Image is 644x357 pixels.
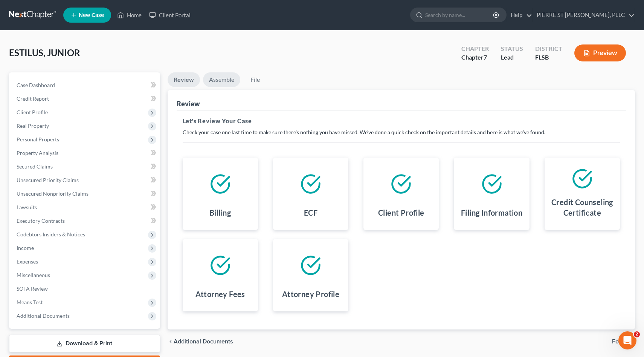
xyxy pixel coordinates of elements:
a: Client Portal [145,8,194,22]
a: Secured Claims [11,160,160,173]
div: District [535,44,562,53]
h4: Credit Counseling Certificate [551,197,614,218]
span: Unsecured Nonpriority Claims [17,190,89,197]
span: Case Dashboard [17,82,55,88]
div: Chapter [461,44,489,53]
a: File [243,72,267,87]
a: Case Dashboard [11,78,160,92]
h4: Attorney Profile [282,289,339,299]
span: Secured Claims [17,163,53,170]
a: Lawsuits [11,201,160,214]
span: 7 [484,54,487,61]
span: Real Property [17,123,49,129]
div: Status [501,44,523,53]
span: ESTILUS, JUNIOR [9,47,80,58]
span: Lawsuits [17,204,37,210]
a: Home [113,8,145,22]
span: Miscellaneous [17,272,50,278]
span: SOFA Review [17,285,48,292]
div: FLSB [535,53,562,62]
span: Unsecured Priority Claims [17,177,79,183]
a: Review [168,72,200,87]
h4: Billing [209,207,231,218]
i: chevron_left [168,339,174,345]
h4: Filing Information [461,207,522,218]
a: Executory Contracts [11,214,160,228]
span: Personal Property [17,136,60,142]
div: Lead [501,53,523,62]
h5: Let's Review Your Case [183,116,620,126]
a: Credit Report [11,92,160,106]
div: Review [177,99,200,108]
input: Search by name... [425,8,494,22]
span: Forms [612,339,629,345]
span: Income [17,245,34,251]
a: Help [507,8,532,22]
span: New Case [79,12,104,18]
button: Forms chevron_right [612,339,635,345]
p: Check your case one last time to make sure there's nothing you have missed. We've done a quick ch... [183,129,620,136]
h4: Client Profile [378,207,424,218]
span: Client Profile [17,109,48,115]
a: PIERRE ST [PERSON_NAME], PLLC [533,8,635,22]
h4: ECF [304,207,317,218]
span: Expenses [17,258,38,265]
a: Assemble [203,72,240,87]
iframe: Intercom live chat [618,331,636,349]
span: Property Analysis [17,150,58,156]
a: Unsecured Priority Claims [11,173,160,187]
h4: Attorney Fees [195,289,245,299]
span: Means Test [17,299,43,305]
button: Preview [574,44,626,61]
a: chevron_left Additional Documents [168,339,233,345]
span: Additional Documents [17,313,70,319]
span: Codebtors Insiders & Notices [17,231,85,237]
a: Unsecured Nonpriority Claims [11,187,160,201]
span: 2 [634,331,640,337]
a: Download & Print [9,335,160,352]
a: SOFA Review [11,282,160,296]
span: Credit Report [17,95,49,102]
span: Executory Contracts [17,218,65,224]
span: Additional Documents [174,339,233,345]
div: Chapter [461,53,489,62]
a: Property Analysis [11,146,160,160]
